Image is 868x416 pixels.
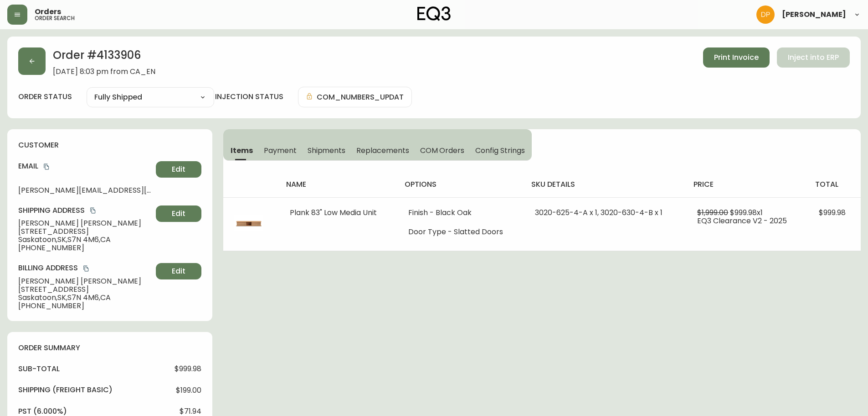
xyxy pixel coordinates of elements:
span: [PERSON_NAME] [782,11,846,18]
h4: injection status [215,92,283,102]
h4: Shipping ( Freight Basic ) [18,385,113,395]
span: [PHONE_NUMBER] [18,244,152,252]
h4: order summary [18,343,201,353]
span: Payment [264,146,297,155]
button: Edit [156,205,201,222]
span: $999.98 [175,365,201,373]
h2: Order # 4133906 [53,47,155,68]
li: Finish - Black Oak [408,209,513,217]
h4: sku details [531,179,679,190]
label: order status [18,92,72,102]
button: copy [82,264,91,273]
h4: Email [18,161,152,171]
span: $71.94 [180,407,201,416]
span: 3020-625-4-A x 1, 3020-630-4-B x 1 [535,207,663,218]
span: Saskatoon , SK , S7N 4M6 , CA [18,294,152,302]
h4: name [286,179,390,190]
span: [STREET_ADDRESS] [18,227,152,236]
h4: total [815,179,853,190]
h4: options [405,179,517,190]
span: Edit [172,164,185,174]
span: Print Invoice [714,53,759,63]
span: $1,999.00 [697,207,728,218]
span: Config Strings [475,146,524,155]
span: COM Orders [420,146,465,155]
span: Edit [172,266,185,276]
img: b0154ba12ae69382d64d2f3159806b19 [756,5,775,24]
li: Door Type - Slatted Doors [408,228,513,236]
span: Orders [35,8,61,16]
span: $999.98 x 1 [730,207,763,218]
span: [PHONE_NUMBER] [18,302,152,310]
img: 3020-625-MC-400-1-cl6mq3f242mgk0134eo1kvsvy.jpg [234,209,263,238]
span: EQ3 Clearance V2 - 2025 [697,216,787,226]
span: $999.98 [819,207,846,218]
h4: customer [18,140,201,150]
button: copy [88,206,98,215]
span: Edit [172,209,185,219]
h4: Billing Address [18,263,152,273]
h4: Shipping Address [18,205,152,216]
span: $199.00 [176,386,201,395]
span: Shipments [308,146,346,155]
span: Plank 83" Low Media Unit [290,207,377,218]
span: [PERSON_NAME] [PERSON_NAME] [18,219,152,227]
span: [DATE] 8:03 pm from CA_EN [53,68,155,76]
button: Edit [156,263,201,279]
button: copy [42,162,51,171]
button: Edit [156,161,201,178]
h5: order search [35,16,75,21]
span: Items [231,146,253,155]
h4: sub-total [18,364,60,374]
span: [PERSON_NAME][EMAIL_ADDRESS][DOMAIN_NAME] [18,186,152,195]
img: logo [417,6,451,21]
h4: price [693,179,800,190]
span: [PERSON_NAME] [PERSON_NAME] [18,277,152,285]
button: Print Invoice [703,47,770,68]
span: [STREET_ADDRESS] [18,285,152,294]
span: Replacements [356,146,409,155]
span: Saskatoon , SK , S7N 4M6 , CA [18,236,152,244]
